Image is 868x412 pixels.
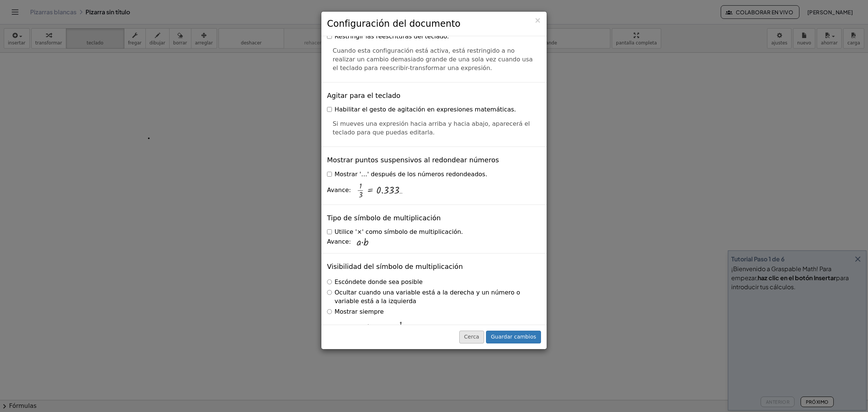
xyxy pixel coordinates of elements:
[459,331,484,343] button: Cerca
[486,331,541,343] button: Guardar cambios
[464,334,479,340] font: Cerca
[327,18,460,29] font: Configuración del documento
[327,325,351,332] font: Avance:
[534,17,541,24] button: Cerca
[335,308,384,315] font: Mostrar siempre
[333,47,533,72] font: Cuando esta configuración está activa, está restringido a no realizar un cambio demasiado grande ...
[327,34,332,39] input: Restringir las reescrituras del teclado.
[335,171,487,178] font: Mostrar '…' después de los números redondeados.
[335,106,516,113] font: Habilitar el gesto de agitación en expresiones matemáticas.
[327,229,332,234] input: Utilice '×' como símbolo de multiplicación.
[327,309,332,314] input: Mostrar siempre
[327,92,400,99] font: Agitar para el teclado
[335,289,520,305] font: Ocultar cuando una variable está a la derecha y un número o variable está a la izquierda
[335,278,423,285] font: Escóndete donde sea posible
[327,186,351,194] font: Avance:
[327,107,332,112] input: Habilitar el gesto de agitación en expresiones matemáticas.
[491,334,536,340] font: Guardar cambios
[327,238,351,245] font: Avance:
[327,214,441,222] font: Tipo de símbolo de multiplicación
[327,279,332,284] input: Escóndete donde sea posible
[327,262,463,270] font: Visibilidad del símbolo de multiplicación
[335,228,463,235] font: Utilice '×' como símbolo de multiplicación.
[327,172,332,177] input: Mostrar '…' después de los números redondeados.
[327,156,499,164] font: Mostrar puntos suspensivos al redondear números
[333,120,530,136] font: Si mueves una expresión hacia arriba y hacia abajo, aparecerá el teclado para que puedas editarla.
[335,33,449,40] font: Restringir las reescrituras del teclado.
[327,290,332,295] input: Ocultar cuando una variable está a la derecha y un número o variable está a la izquierda
[534,16,541,25] font: ×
